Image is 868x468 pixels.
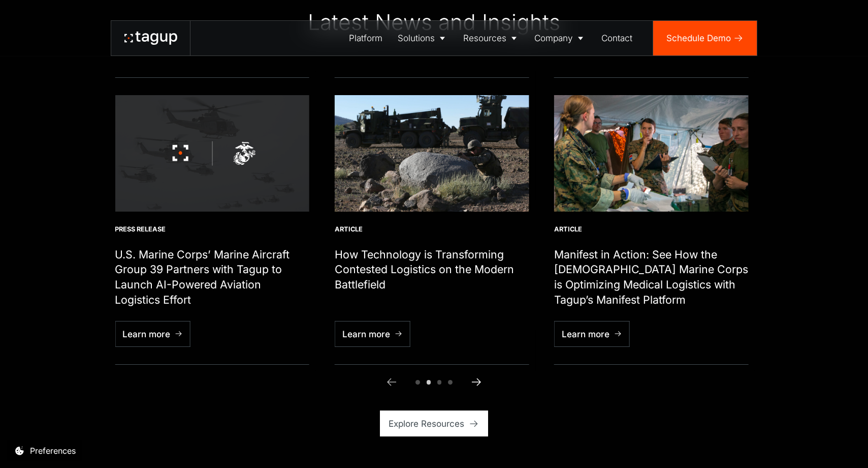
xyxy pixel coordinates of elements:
[463,32,506,45] div: Resources
[554,321,629,347] a: Learn more
[30,445,76,457] div: Preferences
[554,247,749,308] h1: Manifest in Action: See How the [DEMOGRAPHIC_DATA] Marine Corps is Optimizing Medical Logistics w...
[115,225,309,234] div: Press Release
[335,225,529,234] div: Article
[341,21,390,55] a: Platform
[415,380,420,385] span: Go to slide 1
[380,411,488,436] a: Explore Resources
[335,321,410,347] a: Learn more
[548,71,755,371] div: 4 / 6
[392,382,392,383] div: Previous Slide
[534,32,573,45] div: Company
[342,328,390,341] div: Learn more
[666,32,731,45] div: Schedule Demo
[115,247,309,308] h1: U.S. Marine Corps’ Marine Aircraft Group 39 Partners with Tagup to Launch AI-Powered Aviation Log...
[390,21,456,55] a: Solutions
[476,382,476,383] div: Next Slide
[381,371,403,393] a: Previous slide
[437,380,442,385] span: Go to slide 3
[527,21,594,55] a: Company
[562,328,609,341] div: Learn more
[349,32,382,45] div: Platform
[109,71,316,371] div: 2 / 6
[335,95,529,212] img: U.S. Marine Corps photo by Sgt. Maximiliano Rosas_190728-M-FB282-1040
[122,328,170,341] div: Learn more
[398,32,435,45] div: Solutions
[335,247,529,293] h1: How Technology is Transforming Contested Logistics on the Modern Battlefield
[389,417,464,430] div: Explore Resources
[427,380,431,385] span: Go to slide 2
[554,225,749,234] div: Article
[328,71,535,371] div: 3 / 6
[653,21,757,55] a: Schedule Demo
[601,32,632,45] div: Contact
[594,21,640,55] a: Contact
[115,321,190,347] a: Learn more
[456,21,527,55] a: Resources
[115,95,309,212] img: U.S. Marine Corps’ Marine Aircraft Group 39 Partners with Tagup to Launch AI-Powered Aviation Log...
[465,371,487,393] a: Next slide
[448,380,453,385] span: Go to slide 4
